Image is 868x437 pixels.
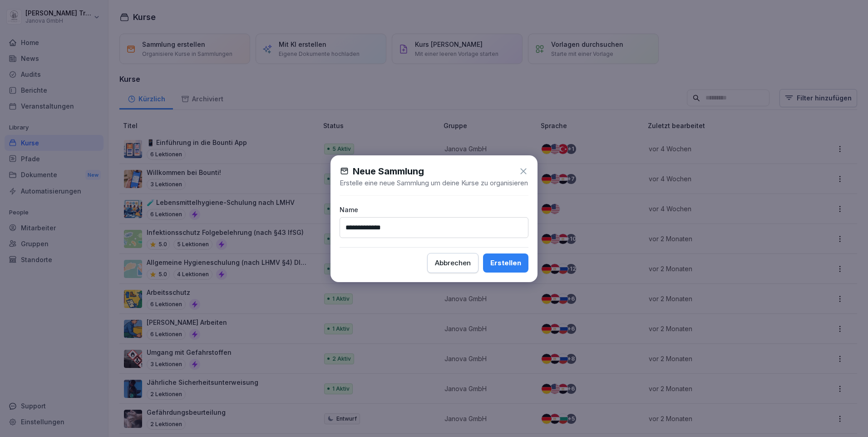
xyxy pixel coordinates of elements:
h1: Neue Sammlung [353,164,424,178]
div: Erstellen [490,258,521,268]
button: Abbrechen [427,253,478,273]
div: Abbrechen [435,258,471,268]
p: Name [340,205,528,214]
p: Erstelle eine neue Sammlung um deine Kurse zu organisieren [340,178,528,188]
button: Erstellen [483,253,528,273]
